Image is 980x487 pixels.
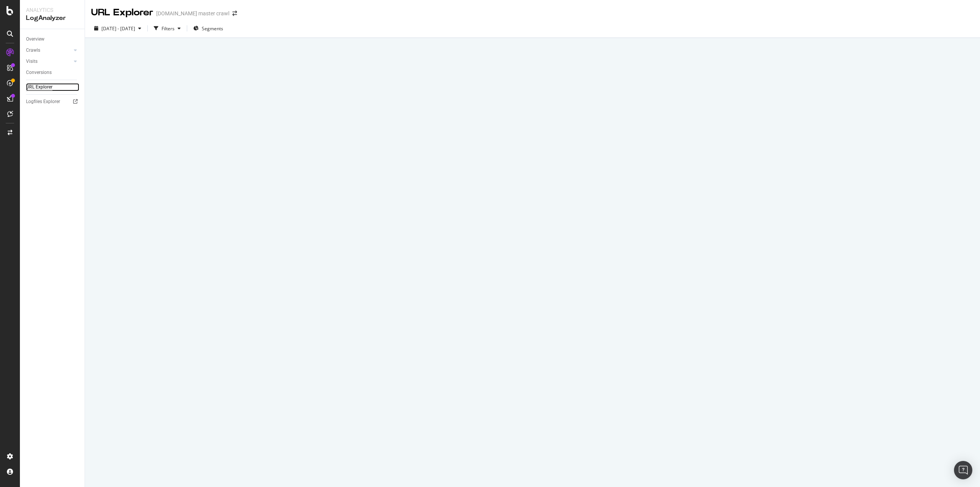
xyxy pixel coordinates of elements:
[151,22,184,34] button: Filters
[26,14,78,23] div: LogAnalyzer
[202,25,223,32] span: Segments
[26,35,79,43] a: Overview
[26,98,79,106] a: Logfiles Explorer
[26,57,38,66] div: Visits
[162,25,175,32] div: Filters
[26,57,72,66] a: Visits
[26,69,79,77] a: Conversions
[26,46,40,54] div: Crawls
[26,69,52,77] div: Conversions
[190,22,226,34] button: Segments
[26,98,60,106] div: Logfiles Explorer
[26,6,78,14] div: Analytics
[91,6,153,19] div: URL Explorer
[26,83,79,91] a: URL Explorer
[156,10,229,17] div: [DOMAIN_NAME] master crawl
[26,35,44,43] div: Overview
[232,11,237,16] div: arrow-right-arrow-left
[954,461,972,479] div: Open Intercom Messenger
[26,46,72,54] a: Crawls
[101,25,135,32] span: [DATE] - [DATE]
[26,83,52,91] div: URL Explorer
[91,22,144,34] button: [DATE] - [DATE]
